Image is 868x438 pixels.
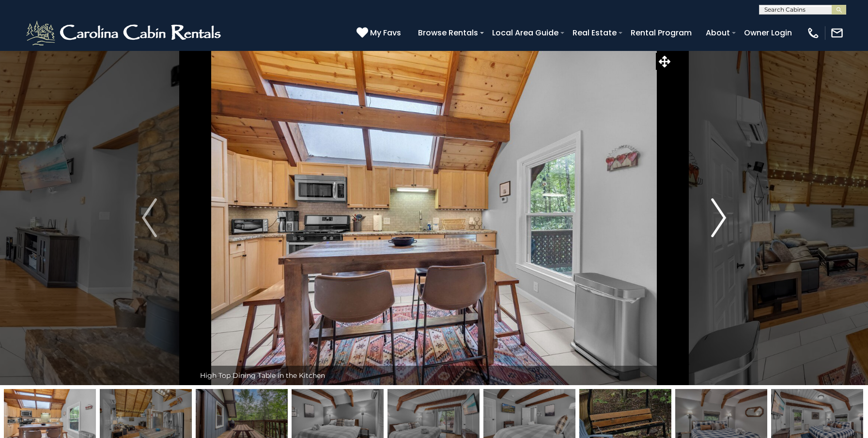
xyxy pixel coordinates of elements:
a: About [701,24,735,41]
a: Browse Rentals [413,24,483,41]
a: Rental Program [626,24,697,41]
img: arrow [711,198,726,237]
div: High Top Dining Table in the Kitchen [195,366,673,385]
img: White-1-2.png [24,18,225,48]
span: My Favs [370,27,401,39]
img: phone-regular-white.png [806,26,820,40]
a: Local Area Guide [487,24,563,41]
a: My Favs [356,27,403,39]
button: Previous [104,50,195,385]
img: arrow [142,198,156,237]
button: Next [673,50,764,385]
a: Real Estate [568,24,621,41]
img: mail-regular-white.png [830,26,844,40]
a: Owner Login [739,24,797,41]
